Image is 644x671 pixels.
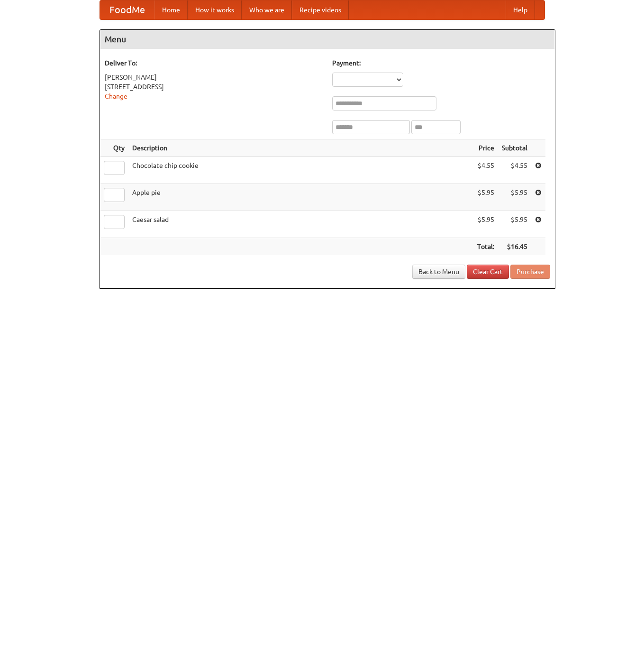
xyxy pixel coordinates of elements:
[105,82,323,92] div: [STREET_ADDRESS]
[100,0,154,19] a: FoodMe
[100,139,128,157] th: Qty
[105,73,323,82] div: [PERSON_NAME]
[128,157,473,184] td: Chocolate chip cookie
[128,184,473,211] td: Apple pie
[498,139,531,157] th: Subtotal
[154,0,188,19] a: Home
[128,211,473,238] td: Caesar salad
[467,265,509,279] a: Clear Cart
[332,58,550,68] h5: Payment:
[128,139,473,157] th: Description
[473,184,498,211] td: $5.95
[105,58,323,68] h5: Deliver To:
[498,211,531,238] td: $5.95
[412,265,465,279] a: Back to Menu
[473,157,498,184] td: $4.55
[473,139,498,157] th: Price
[510,265,550,279] button: Purchase
[506,0,535,19] a: Help
[105,92,127,100] a: Change
[292,0,349,19] a: Recipe videos
[100,30,555,49] h4: Menu
[473,238,498,256] th: Total:
[498,184,531,211] td: $5.95
[498,157,531,184] td: $4.55
[188,0,242,19] a: How it works
[242,0,292,19] a: Who we are
[473,211,498,238] td: $5.95
[498,238,531,256] th: $16.45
